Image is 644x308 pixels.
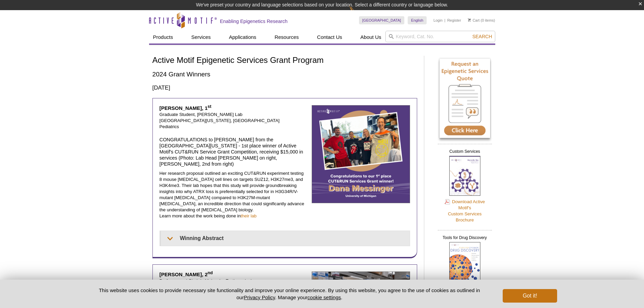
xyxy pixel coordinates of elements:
a: Services [187,31,215,44]
h2: Custom Services [438,144,492,156]
strong: [PERSON_NAME], 1 [160,105,212,111]
a: English [408,16,427,24]
span: Pediatrics [160,124,179,129]
button: Got it! [503,289,557,303]
a: Contact Us [313,31,346,44]
a: [GEOGRAPHIC_DATA] [359,16,405,24]
li: | [445,16,446,24]
a: Login [433,18,443,23]
a: Products [149,31,177,44]
img: Change Here [349,5,367,21]
input: Keyword, Cat. No. [385,31,495,42]
sup: st [208,104,211,109]
a: Applications [225,31,260,44]
img: Request an Epigenetic Services Quote [439,58,490,138]
span: Graduate Student, [PERSON_NAME] Lab [160,112,243,117]
span: Search [472,34,492,39]
a: Download Active Motif'sCustom ServicesBrochure [445,198,485,223]
li: (0 items) [468,16,495,24]
a: Privacy Policy [244,294,275,300]
h2: Enabling Epigenetics Research [220,18,288,24]
summary: Winning Abstract [161,231,410,246]
h2: Tools for Drug Discovery [438,230,492,242]
strong: [PERSON_NAME], 2 [160,271,213,277]
a: Register [447,18,461,23]
a: their lab [241,213,257,218]
h3: [DATE] [152,84,417,92]
img: Tools for Drug Discovery [449,242,480,282]
sup: nd [208,270,213,275]
button: cookie settings [307,294,341,300]
button: Search [470,33,494,40]
p: Her research proposal outlined an exciting CUT&RUN experiment testing 8 mouse [MEDICAL_DATA] cell... [160,170,307,219]
p: This website uses cookies to provide necessary site functionality and improve your online experie... [87,287,492,301]
h4: CONGRATULATIONS to [PERSON_NAME] from the [GEOGRAPHIC_DATA][US_STATE] - 1st place winner of Activ... [160,137,307,167]
h2: 2024 Grant Winners [152,70,417,79]
a: About Us [356,31,385,44]
img: Your Cart [468,18,471,22]
a: Resources [270,31,303,44]
a: Cart [468,18,480,23]
span: Professor and Chair in Molecular Erythropoiesis [160,278,254,283]
img: Dana Messinger [312,105,410,204]
h1: Active Motif Epigenetic Services Grant Program [152,56,417,66]
span: [GEOGRAPHIC_DATA][US_STATE], [GEOGRAPHIC_DATA] [160,118,280,123]
img: Custom Services [449,156,480,196]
